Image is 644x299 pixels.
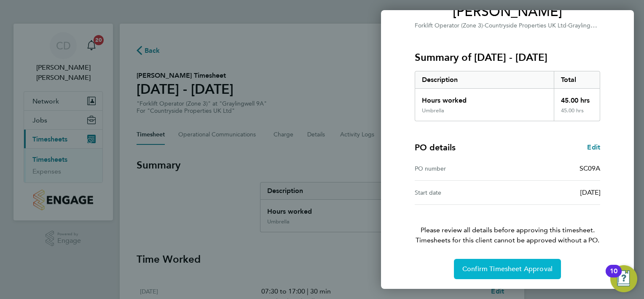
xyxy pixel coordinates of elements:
div: Total [554,71,600,88]
span: Graylingwell 9A [568,21,610,29]
span: · [566,22,568,29]
div: Description [415,71,554,88]
div: Start date [415,188,507,198]
p: Please review all details before approving this timesheet. [405,205,610,245]
span: · [483,22,485,29]
div: Umbrella [422,107,444,114]
button: Confirm Timesheet Approval [454,259,561,279]
span: Forklift Operator (Zone 3) [415,22,483,29]
h3: Summary of [DATE] - [DATE] [415,51,600,64]
div: Hours worked [415,89,554,107]
div: [DATE] [507,188,600,198]
button: Open Resource Center, 10 new notifications [610,265,637,292]
div: 10 [610,271,617,282]
a: Edit [587,142,600,152]
div: 45.00 hrs [554,107,600,121]
div: PO number [415,163,507,174]
div: Summary of 22 - 28 Sep 2025 [415,71,600,121]
span: Confirm Timesheet Approval [462,265,553,273]
span: [PERSON_NAME] [415,3,600,20]
span: Countryside Properties UK Ltd [485,22,566,29]
span: Timesheets for this client cannot be approved without a PO. [405,235,610,245]
span: SC09A [580,164,600,172]
div: 45.00 hrs [554,89,600,107]
h4: PO details [415,141,456,153]
span: Edit [587,143,600,151]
